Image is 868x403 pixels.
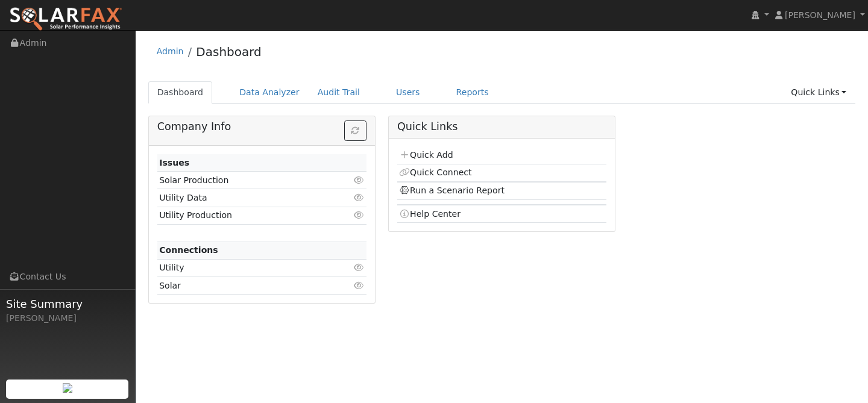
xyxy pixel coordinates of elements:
[63,383,72,393] img: retrieve
[785,10,855,20] span: [PERSON_NAME]
[6,296,129,312] span: Site Summary
[230,81,309,104] a: Data Analyzer
[157,172,333,189] td: Solar Production
[447,81,498,104] a: Reports
[157,189,333,207] td: Utility Data
[157,46,184,56] a: Admin
[354,263,365,272] i: Click to view
[196,45,262,59] a: Dashboard
[399,186,505,195] a: Run a Scenario Report
[159,158,189,167] strong: Issues
[399,167,471,177] a: Quick Connect
[397,120,606,133] h5: Quick Links
[399,150,453,160] a: Quick Add
[354,193,365,202] i: Click to view
[354,211,365,219] i: Click to view
[159,245,218,255] strong: Connections
[399,209,461,219] a: Help Center
[354,281,365,290] i: Click to view
[157,207,333,224] td: Utility Production
[148,81,213,104] a: Dashboard
[157,120,366,133] h5: Company Info
[354,176,365,184] i: Click to view
[387,81,429,104] a: Users
[157,277,333,295] td: Solar
[309,81,369,104] a: Audit Trail
[782,81,855,104] a: Quick Links
[6,312,129,325] div: [PERSON_NAME]
[9,7,122,32] img: SolarFax
[157,259,333,276] td: Utility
